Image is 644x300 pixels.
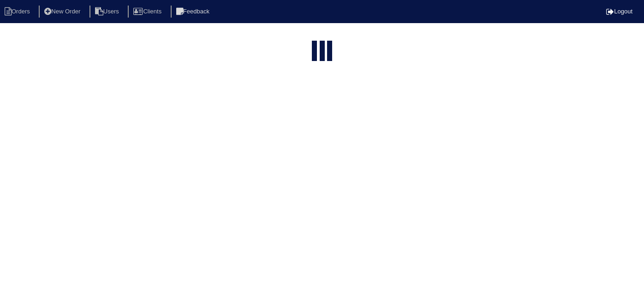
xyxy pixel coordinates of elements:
[128,8,169,15] a: Clients
[320,41,325,61] div: loading...
[171,6,217,18] li: Feedback
[89,6,126,18] li: Users
[39,6,88,18] li: New Order
[39,8,88,15] a: New Order
[606,8,632,15] a: Logout
[128,6,169,18] li: Clients
[89,8,126,15] a: Users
